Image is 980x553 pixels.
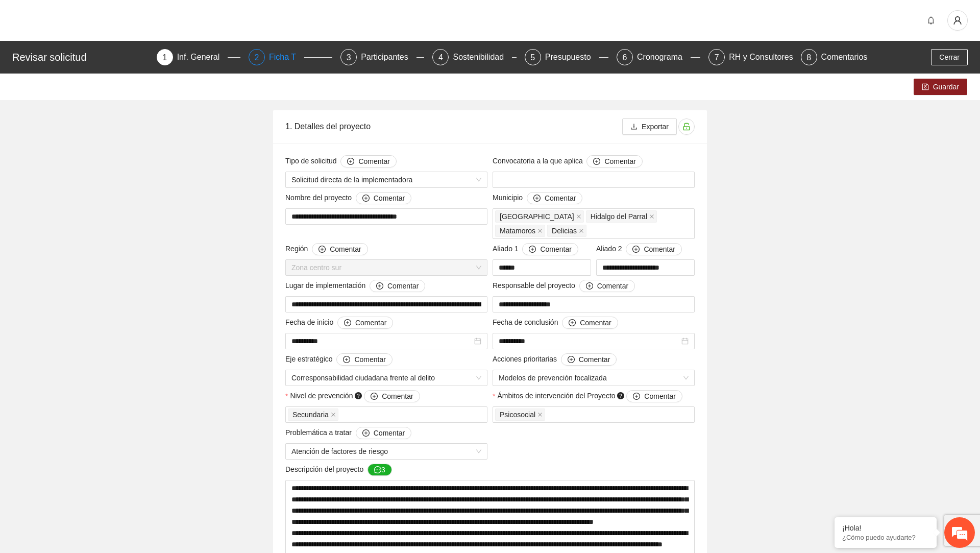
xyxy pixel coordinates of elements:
span: Corresponsabilidad ciudadana frente al delito [291,370,481,386]
span: Comentar [387,280,419,292]
span: Acciones prioritarias [493,353,617,366]
span: Comentar [358,156,389,167]
button: Lugar de implementación [370,280,425,292]
span: plus-circle [568,356,575,364]
button: Aliado 1 [522,243,578,255]
span: close [576,214,581,219]
div: Sostenibilidad [453,49,512,65]
button: Fecha de inicio [337,317,393,329]
span: plus-circle [593,158,600,166]
span: plus-circle [376,282,383,291]
span: Comentar [330,244,361,255]
span: Modelos de prevención focalizada [499,370,689,386]
div: ¡Hola! [842,524,929,532]
span: save [922,83,929,91]
button: saveGuardar [914,79,967,95]
span: plus-circle [343,356,350,364]
span: Nombre del proyecto [285,192,411,204]
span: Zona centro sur [291,260,481,275]
span: close [537,412,543,417]
button: Municipio [527,192,582,204]
span: 8 [806,53,811,62]
span: Delicias [547,225,586,237]
span: Ámbitos de intervención del Proyecto [497,390,682,402]
span: plus-circle [529,246,536,254]
button: user [947,10,968,31]
span: close [537,228,543,233]
span: Municipio [493,192,582,204]
span: Psicosocial [495,408,545,421]
div: 4Sostenibilidad [432,49,516,65]
span: message [374,466,381,474]
span: 5 [530,53,535,62]
span: plus-circle [362,195,370,203]
span: question-circle [355,392,362,399]
span: bell [923,16,939,25]
button: unlock [678,118,695,135]
span: Aliado 2 [596,243,682,255]
span: Convocatoria a la que aplica [493,155,643,167]
span: Psicosocial [500,409,535,420]
div: 1. Detalles del proyecto [285,112,622,141]
span: Comentar [604,156,635,167]
span: 3 [347,53,351,62]
span: user [948,16,967,25]
span: close [331,412,336,417]
span: plus-circle [371,393,378,401]
span: Cerrar [939,52,960,63]
span: Secundaria [292,409,329,420]
span: Nivel de prevención [290,390,420,402]
span: Eje estratégico [285,353,393,366]
button: Eje estratégico [336,353,392,366]
span: 4 [438,53,443,62]
span: Fecha de conclusión [493,317,618,329]
span: plus-circle [318,246,326,254]
span: Delicias [552,225,577,236]
span: Comentar [545,193,576,204]
span: plus-circle [632,246,640,254]
span: Solicitud directa de la implementadora [291,172,481,187]
button: Convocatoria a la que aplica [586,155,642,167]
span: Comentar [374,427,405,439]
span: Matamoros [500,225,535,236]
span: Comentar [540,244,571,255]
button: Cerrar [931,49,968,65]
span: unlock [679,123,694,131]
span: Problemática a tratar [285,427,411,439]
span: Lugar de implementación [285,280,425,292]
div: 1Inf. General [157,49,240,65]
span: Comentar [644,244,675,255]
div: RH y Consultores [729,49,801,65]
span: Chihuahua [495,210,584,223]
div: Presupuesto [545,49,599,65]
span: close [649,214,654,219]
span: Exportar [642,121,669,132]
span: Matamoros [495,225,545,237]
span: close [579,228,584,233]
p: ¿Cómo puedo ayudarte? [842,534,929,541]
span: Guardar [933,81,959,92]
span: Comentar [580,317,611,328]
button: Tipo de solicitud [340,155,396,167]
span: plus-circle [344,319,351,327]
button: Nivel de prevención question-circle [364,390,420,402]
span: Comentar [382,391,413,402]
span: Descripción del proyecto [285,464,392,476]
span: plus-circle [533,195,541,203]
span: plus-circle [586,282,593,291]
button: Aliado 2 [626,243,681,255]
button: Acciones prioritarias [561,353,617,366]
div: Revisar solicitud [12,49,151,65]
button: Problemática a tratar [356,427,411,439]
div: Inf. General [177,49,228,65]
span: Comentar [355,317,386,328]
div: 6Cronograma [617,49,700,65]
span: Responsable del proyecto [493,280,635,292]
span: plus-circle [362,429,370,438]
button: Fecha de conclusión [562,317,618,329]
span: Comentar [579,354,610,365]
span: plus-circle [633,393,640,401]
span: 1 [162,53,167,62]
div: 2Ficha T [249,49,332,65]
span: 6 [623,53,627,62]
